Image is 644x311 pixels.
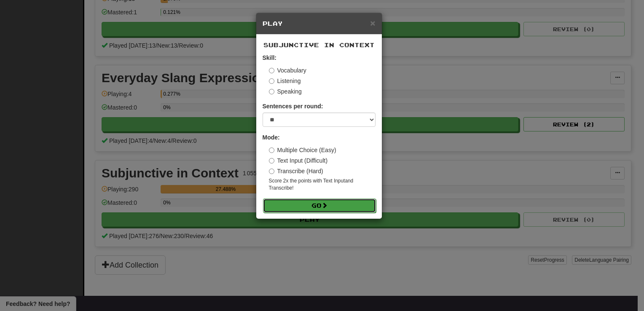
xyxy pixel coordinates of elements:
span: Subjunctive in Context [263,41,375,48]
label: Text Input (Difficult) [269,156,328,165]
label: Transcribe (Hard) [269,167,323,175]
label: Sentences per round: [263,102,323,110]
input: Listening [269,78,274,84]
h5: Play [263,19,376,28]
small: Score 2x the points with Text Input and Transcribe ! [269,177,376,192]
strong: Mode: [263,134,280,141]
span: × [370,18,375,28]
input: Speaking [269,89,274,94]
label: Listening [269,77,301,85]
input: Text Input (Difficult) [269,158,274,164]
label: Speaking [269,87,302,96]
label: Vocabulary [269,66,306,75]
input: Vocabulary [269,68,274,73]
input: Transcribe (Hard) [269,169,274,174]
button: Close [370,19,375,27]
button: Go [263,198,376,213]
label: Multiple Choice (Easy) [269,146,336,154]
input: Multiple Choice (Easy) [269,147,274,153]
strong: Skill: [263,54,276,61]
